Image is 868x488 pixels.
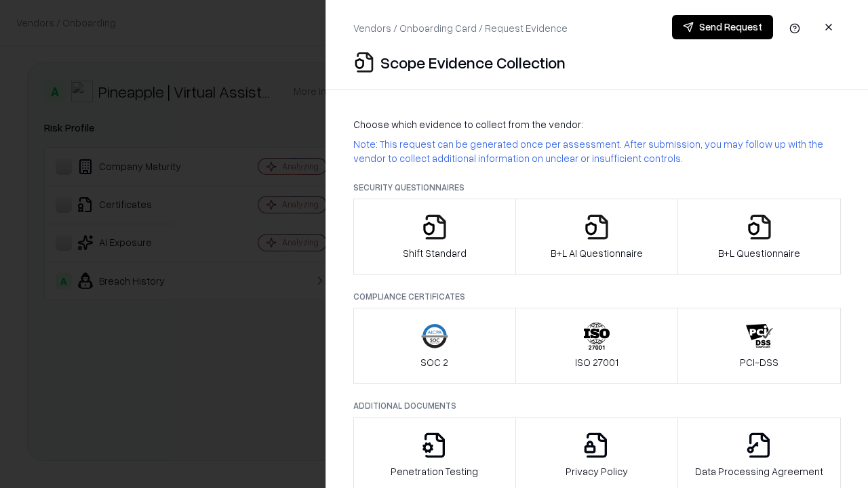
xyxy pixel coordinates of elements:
p: B+L AI Questionnaire [551,246,643,260]
p: Privacy Policy [566,464,628,479]
p: ISO 27001 [575,355,618,369]
p: Note: This request can be generated once per assessment. After submission, you may follow up with... [353,137,841,165]
button: Send Request [672,15,773,39]
p: B+L Questionnaire [718,246,800,260]
button: Shift Standard [353,199,516,274]
p: Choose which evidence to collect from the vendor: [353,117,841,131]
p: PCI-DSS [740,355,778,369]
p: Scope Evidence Collection [380,52,566,73]
p: Vendors / Onboarding Card / Request Evidence [353,21,568,35]
button: SOC 2 [353,308,516,384]
button: B+L AI Questionnaire [515,199,679,274]
p: SOC 2 [420,355,448,369]
button: ISO 27001 [515,308,679,384]
p: Data Processing Agreement [695,464,823,479]
button: B+L Questionnaire [677,199,841,274]
p: Penetration Testing [391,464,478,479]
p: Additional Documents [353,400,841,411]
p: Security Questionnaires [353,182,841,193]
button: PCI-DSS [677,308,841,384]
p: Compliance Certificates [353,291,841,302]
p: Shift Standard [403,246,467,260]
